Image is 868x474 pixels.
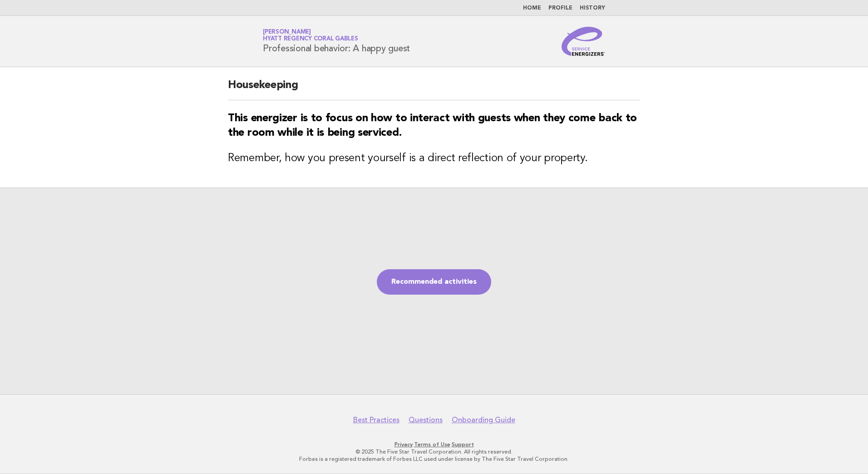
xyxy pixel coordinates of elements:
a: Terms of Use [414,441,450,448]
a: History [580,5,605,11]
h1: Professional behavior: A happy guest [263,30,410,53]
h2: Housekeeping [228,78,640,100]
a: Profile [548,5,572,11]
a: Home [523,5,541,11]
a: Privacy [395,441,413,448]
a: [PERSON_NAME]Hyatt Regency Coral Gables [263,29,358,42]
a: Best Practices [353,415,399,425]
a: Recommended activities [377,269,491,295]
a: Questions [409,415,443,425]
img: Service Energizers [562,27,605,56]
a: Support [452,441,474,448]
p: · · [156,441,712,448]
span: Hyatt Regency Coral Gables [263,36,358,42]
p: Forbes is a registered trademark of Forbes LLC used under license by The Five Star Travel Corpora... [156,455,712,463]
p: © 2025 The Five Star Travel Corporation. All rights reserved. [156,448,712,455]
a: Onboarding Guide [452,415,515,425]
strong: This energizer is to focus on how to interact with guests when they come back to the room while i... [228,113,637,138]
h3: Remember, how you present yourself is a direct reflection of your property. [228,151,640,166]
